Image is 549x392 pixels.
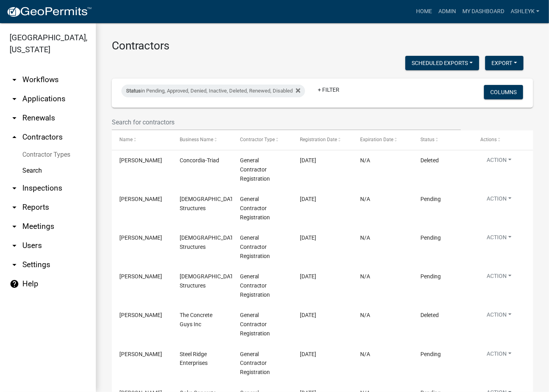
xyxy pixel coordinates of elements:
[480,350,518,361] button: Action
[473,130,533,150] datatable-header-cell: Actions
[112,114,461,130] input: Search for contractors
[10,113,19,123] i: arrow_drop_down
[10,279,19,289] i: help
[480,195,518,206] button: Action
[112,130,172,150] datatable-header-cell: Name
[300,157,316,163] span: 09/08/2025
[360,157,370,163] span: N/A
[10,203,19,212] i: arrow_drop_down
[232,130,292,150] datatable-header-cell: Contractor Type
[360,196,370,202] span: N/A
[459,4,507,19] a: My Dashboard
[480,233,518,245] button: Action
[300,312,316,318] span: 09/08/2025
[300,351,316,357] span: 09/08/2025
[119,273,162,280] span: Donnie Pawlik
[240,137,275,142] span: Contractor Type
[413,4,435,19] a: Home
[240,273,270,298] span: General Contractor Registration
[180,196,238,211] span: Amish Structures
[300,196,316,202] span: 09/08/2025
[172,130,232,150] datatable-header-cell: Business Name
[353,130,413,150] datatable-header-cell: Expiration Date
[360,137,393,142] span: Expiration Date
[420,234,441,241] span: Pending
[300,137,337,142] span: Registration Date
[10,183,19,193] i: arrow_drop_down
[10,132,19,142] i: arrow_drop_up
[180,137,213,142] span: Business Name
[420,351,441,357] span: Pending
[121,85,305,97] div: in Pending, Approved, Denied, Inactive, Deleted, Renewed, Disabled
[180,273,238,289] span: Amish Structures
[10,222,19,231] i: arrow_drop_down
[360,312,370,318] span: N/A
[300,234,316,241] span: 09/08/2025
[180,351,208,366] span: Steel Ridge Enterprises
[10,241,19,250] i: arrow_drop_down
[435,4,459,19] a: Admin
[119,137,133,142] span: Name
[112,39,533,53] h3: Contractors
[240,234,270,259] span: General Contractor Registration
[420,157,439,163] span: Deleted
[480,137,497,142] span: Actions
[360,351,370,357] span: N/A
[10,260,19,270] i: arrow_drop_down
[240,312,270,337] span: General Contractor Registration
[300,273,316,280] span: 09/08/2025
[507,4,543,19] a: AshleyK
[405,56,479,70] button: Scheduled Exports
[480,272,518,284] button: Action
[119,312,162,318] span: Cesar Vasquez
[240,196,270,221] span: General Contractor Registration
[480,156,518,167] button: Action
[360,273,370,280] span: N/A
[420,137,434,142] span: Status
[119,157,162,163] span: Rick Smith
[360,234,370,241] span: N/A
[420,196,441,202] span: Pending
[484,85,523,99] button: Columns
[119,196,162,202] span: Donnie Pawlik
[180,312,212,327] span: The Concrete Guys Inc
[119,351,162,357] span: Wil Holland
[180,157,219,163] span: Concordia-Triad
[240,351,270,376] span: General Contractor Registration
[485,56,523,70] button: Export
[413,130,473,150] datatable-header-cell: Status
[311,83,346,97] a: + Filter
[119,234,162,241] span: Donnie Pawlik
[420,312,439,318] span: Deleted
[180,234,238,250] span: Amish Structures
[10,94,19,104] i: arrow_drop_down
[240,157,270,182] span: General Contractor Registration
[480,311,518,322] button: Action
[126,88,141,94] span: Status
[420,273,441,280] span: Pending
[10,75,19,85] i: arrow_drop_down
[292,130,353,150] datatable-header-cell: Registration Date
